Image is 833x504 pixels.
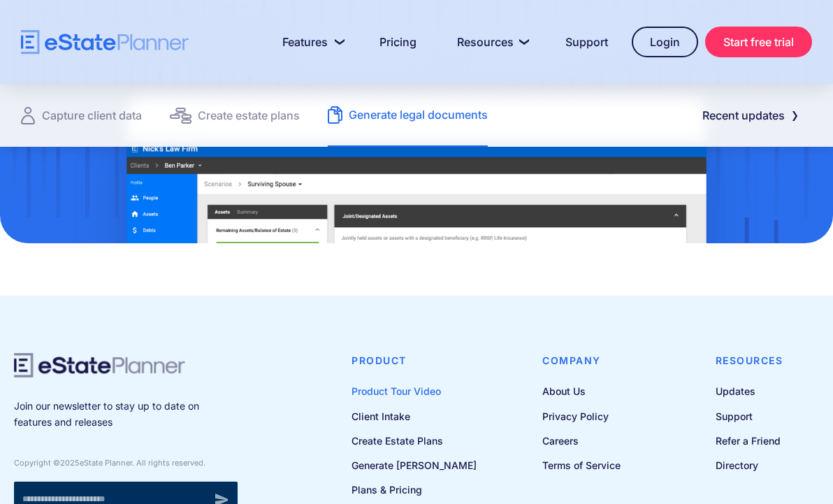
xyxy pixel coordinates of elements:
[328,84,488,147] a: Generate legal documents
[716,432,783,449] a: Refer a Friend
[542,408,621,425] a: Privacy Policy
[542,456,621,474] a: Terms of Service
[702,106,785,125] div: Recent updates
[542,353,621,368] h4: Company
[716,456,783,474] a: Directory
[705,27,812,57] a: Start free trial
[352,481,477,498] a: Plans & Pricing
[440,28,542,56] a: Resources
[21,30,189,55] a: home
[549,28,625,56] a: Support
[363,28,433,56] a: Pricing
[352,432,477,449] a: Create Estate Plans
[14,458,238,468] div: Copyright © eState Planner. All rights reserved.
[542,382,621,400] a: About Us
[352,353,477,368] h4: Product
[542,432,621,449] a: Careers
[352,456,477,474] a: Generate [PERSON_NAME]
[21,84,142,147] a: Capture client data
[352,408,477,425] a: Client Intake
[716,408,783,425] a: Support
[14,398,238,430] p: Join our newsletter to stay up to date on features and releases
[632,27,698,57] a: Login
[60,458,80,468] span: 2025
[266,28,356,56] a: Features
[716,382,783,400] a: Updates
[198,106,300,125] div: Create estate plans
[170,84,300,147] a: Create estate plans
[352,382,477,400] a: Product Tour Video
[349,105,488,124] div: Generate legal documents
[716,353,783,368] h4: Resources
[42,106,142,125] div: Capture client data
[686,101,812,129] a: Recent updates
